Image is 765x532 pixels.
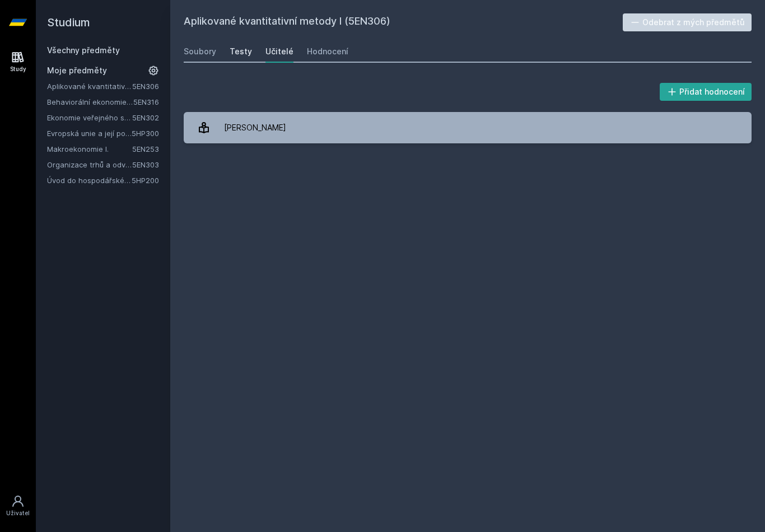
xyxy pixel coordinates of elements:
[47,45,120,55] a: Všechny předměty
[184,46,216,57] div: Soubory
[230,46,252,57] div: Testy
[184,40,216,63] a: Soubory
[132,82,159,91] a: 5EN306
[623,13,752,31] button: Odebrat z mých předmětů
[47,159,132,170] a: Organizace trhů a odvětví
[47,96,133,108] a: Behaviorální ekonomie a hospodářská politika
[47,175,132,186] a: Úvod do hospodářské a sociální politiky
[132,176,159,185] a: 5HP200
[132,144,159,153] a: 5EN253
[230,40,252,63] a: Testy
[660,83,752,101] button: Přidat hodnocení
[132,160,159,169] a: 5EN303
[47,143,132,155] a: Makroekonomie I.
[47,112,132,123] a: Ekonomie veřejného sektoru
[184,13,623,31] h2: Aplikované kvantitativní metody I (5EN306)
[47,65,107,76] span: Moje předměty
[2,489,34,523] a: Uživatel
[6,509,30,517] div: Uživatel
[307,46,348,57] div: Hodnocení
[133,97,159,106] a: 5EN316
[184,112,752,143] a: [PERSON_NAME]
[265,40,293,63] a: Učitelé
[132,129,159,138] a: 5HP300
[2,45,34,79] a: Study
[47,81,132,92] a: Aplikované kvantitativní metody I
[265,46,293,57] div: Učitelé
[224,116,286,139] div: [PERSON_NAME]
[47,128,132,139] a: Evropská unie a její politiky
[132,113,159,122] a: 5EN302
[10,65,26,73] div: Study
[307,40,348,63] a: Hodnocení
